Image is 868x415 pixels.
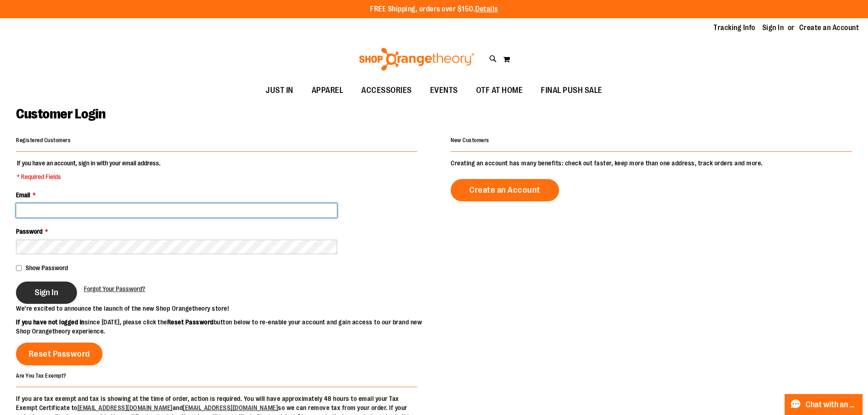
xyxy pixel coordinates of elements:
span: Sign In [35,287,58,297]
p: since [DATE], please click the button below to re-enable your account and gain access to our bran... [16,318,434,336]
strong: Registered Customers [16,137,71,143]
a: APPAREL [303,80,353,101]
strong: Reset Password [167,318,214,326]
span: EVENTS [430,80,458,101]
a: Reset Password [16,343,103,365]
img: Shop Orangetheory [358,48,476,71]
a: Forgot Your Password? [84,284,145,293]
span: JUST IN [266,80,293,101]
span: Forgot Your Password? [84,285,145,292]
span: FINAL PUSH SALE [541,80,602,101]
a: [EMAIL_ADDRESS][DOMAIN_NAME] [77,404,173,411]
span: * Required Fields [17,172,160,181]
button: Chat with an Expert [785,394,863,415]
span: Reset Password [29,349,90,359]
a: OTF AT HOME [467,80,532,101]
a: [EMAIL_ADDRESS][DOMAIN_NAME] [183,404,278,411]
a: FINAL PUSH SALE [532,80,611,101]
span: Chat with an Expert [806,400,857,409]
span: OTF AT HOME [476,80,523,101]
a: Sign In [762,23,784,33]
span: Create an Account [469,185,540,195]
a: Tracking Info [714,23,755,33]
p: We’re excited to announce the launch of the new Shop Orangetheory store! [16,304,434,313]
span: Email [16,191,30,199]
p: Creating an account has many benefits: check out faster, keep more than one address, track orders... [451,159,852,168]
strong: Are You Tax Exempt? [16,372,67,379]
a: EVENTS [421,80,467,101]
button: Sign In [16,282,77,304]
strong: If you have not logged in [16,318,85,326]
a: Details [475,5,498,13]
legend: If you have an account, sign in with your email address. [16,159,161,181]
span: Customer Login [16,106,105,122]
a: ACCESSORIES [352,80,421,101]
a: JUST IN [257,80,303,101]
span: Show Password [26,264,68,272]
a: Create an Account [799,23,859,33]
a: Create an Account [451,179,559,201]
span: Password [16,228,42,235]
p: FREE Shipping, orders over $150. [370,4,498,15]
span: ACCESSORIES [361,80,412,101]
strong: New Customers [451,137,489,143]
span: APPAREL [312,80,344,101]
